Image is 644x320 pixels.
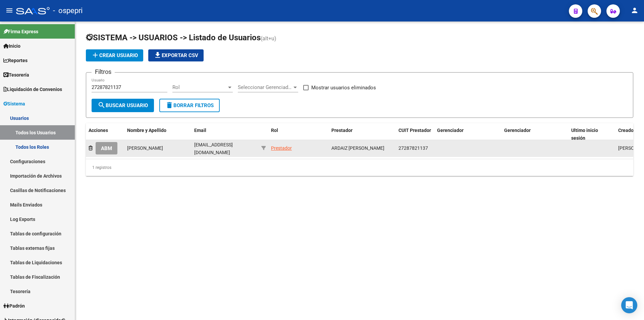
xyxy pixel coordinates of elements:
mat-icon: menu [5,6,13,14]
span: Padrón [3,302,25,310]
button: Exportar CSV [148,49,204,61]
span: Reportes [3,57,28,64]
button: ABM [96,142,117,154]
span: ARDAIZ [PERSON_NAME] [331,145,384,151]
span: [PERSON_NAME] [127,145,163,151]
span: Ultimo inicio sesión [571,128,598,141]
span: Email [194,128,206,133]
span: Acciones [89,128,108,133]
span: CUIT Prestador [398,128,431,133]
span: Firma Express [3,28,38,35]
span: Rol [271,128,278,133]
datatable-header-cell: Gerenciador [501,123,569,145]
button: Crear Usuario [86,49,143,61]
span: ABM [101,145,112,151]
button: Borrar Filtros [159,99,220,112]
span: Rol [172,84,227,90]
span: Gerenciador [437,128,464,133]
span: Crear Usuario [91,52,138,58]
span: SISTEMA -> USUARIOS -> Listado de Usuarios [86,33,261,42]
span: Nombre y Apellido [127,128,166,133]
span: Sistema [3,100,25,107]
mat-icon: person [631,6,639,14]
datatable-header-cell: Ultimo inicio sesión [569,123,615,145]
datatable-header-cell: Prestador [329,123,396,145]
mat-icon: delete [165,101,173,109]
span: Liquidación de Convenios [3,86,62,93]
span: Mostrar usuarios eliminados [311,84,376,92]
span: Tesorería [3,71,29,79]
span: Buscar Usuario [98,102,148,108]
span: Creado por [618,128,642,133]
mat-icon: search [98,101,106,109]
button: Buscar Usuario [92,99,154,112]
span: Inicio [3,42,20,50]
datatable-header-cell: Rol [268,123,329,145]
span: [EMAIL_ADDRESS][DOMAIN_NAME] [194,142,233,155]
div: Prestador [271,144,292,152]
span: 27287821137 [398,145,428,151]
span: Borrar Filtros [165,102,214,108]
mat-icon: file_download [154,51,162,59]
span: Exportar CSV [154,52,198,58]
span: Prestador [331,128,353,133]
span: - ospepri [53,3,83,18]
datatable-header-cell: Acciones [86,123,124,145]
h3: Filtros [92,67,115,77]
div: 1 registros [86,159,633,176]
span: Seleccionar Gerenciador [238,84,292,90]
datatable-header-cell: Nombre y Apellido [124,123,192,145]
datatable-header-cell: Email [192,123,259,145]
datatable-header-cell: Gerenciador [434,123,501,145]
span: (alt+u) [261,35,276,42]
span: Gerenciador [504,128,531,133]
mat-icon: add [91,51,99,59]
div: Open Intercom Messenger [621,297,637,313]
datatable-header-cell: CUIT Prestador [396,123,434,145]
